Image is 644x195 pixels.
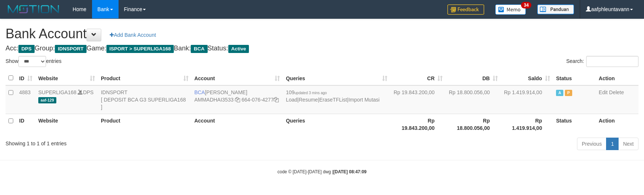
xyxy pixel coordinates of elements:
[333,169,366,174] strong: [DATE] 08:47:09
[501,71,553,85] th: Saldo: activate to sort column ascending
[446,114,501,135] th: Rp 18.800.056,00
[35,114,98,135] th: Website
[106,45,174,53] span: ISPORT > SUPERLIGA168
[390,114,446,135] th: Rp 19.843.200,00
[537,4,574,14] img: panduan.png
[286,89,380,103] span: | | |
[6,45,638,52] h4: Acc: Group: Game: Bank: Status:
[390,85,446,114] td: Rp 19.843.200,00
[606,138,619,150] a: 1
[446,71,501,85] th: DB: activate to sort column ascending
[299,97,318,103] a: Resume
[501,114,553,135] th: Rp 1.419.914,00
[191,114,283,135] th: Account
[274,97,279,103] a: Copy 6640764277 to clipboard
[16,71,35,85] th: ID: activate to sort column ascending
[596,114,638,135] th: Action
[98,114,191,135] th: Product
[618,138,638,150] a: Next
[98,85,191,114] td: IDNSPORT [ DEPOSIT BCA G3 SUPERLIGA168 ]
[286,89,327,95] span: 109
[319,97,347,103] a: EraseTFList
[98,71,191,85] th: Product: activate to sort column ascending
[556,90,563,96] span: Active
[6,26,638,41] h1: Bank Account
[6,56,61,67] label: Show entries
[6,137,263,147] div: Showing 1 to 1 of 1 entries
[599,89,608,95] a: Edit
[191,85,283,114] td: [PERSON_NAME] 664-076-4277
[16,114,35,135] th: ID
[565,90,572,96] span: Paused
[18,56,46,67] select: Showentries
[577,138,606,150] a: Previous
[18,45,35,53] span: DPS
[348,97,380,103] a: Import Mutasi
[278,169,367,174] small: code © [DATE]-[DATE] dwg |
[6,4,61,15] img: MOTION_logo.png
[521,2,531,8] span: 34
[228,45,249,53] span: Active
[609,89,624,95] a: Delete
[283,71,390,85] th: Queries: activate to sort column ascending
[566,56,638,67] label: Search:
[446,85,501,114] td: Rp 18.800.056,00
[35,71,98,85] th: Website: activate to sort column ascending
[283,114,390,135] th: Queries
[16,85,35,114] td: 4883
[447,4,484,15] img: Feedback.jpg
[38,97,56,103] span: aaf-129
[553,114,596,135] th: Status
[194,89,205,95] span: BCA
[235,97,240,103] a: Copy AMMADHAI3533 to clipboard
[586,56,638,67] input: Search:
[390,71,446,85] th: CR: activate to sort column ascending
[495,4,526,15] img: Button%20Memo.svg
[194,97,234,103] a: AMMADHAI3533
[286,97,297,103] a: Load
[38,89,77,95] a: SUPERLIGA168
[35,85,98,114] td: DPS
[596,71,638,85] th: Action
[501,85,553,114] td: Rp 1.419.914,00
[191,45,207,53] span: BCA
[191,71,283,85] th: Account: activate to sort column ascending
[105,29,161,41] a: Add Bank Account
[553,71,596,85] th: Status
[55,45,87,53] span: IDNSPORT
[295,91,327,95] span: updated 3 mins ago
